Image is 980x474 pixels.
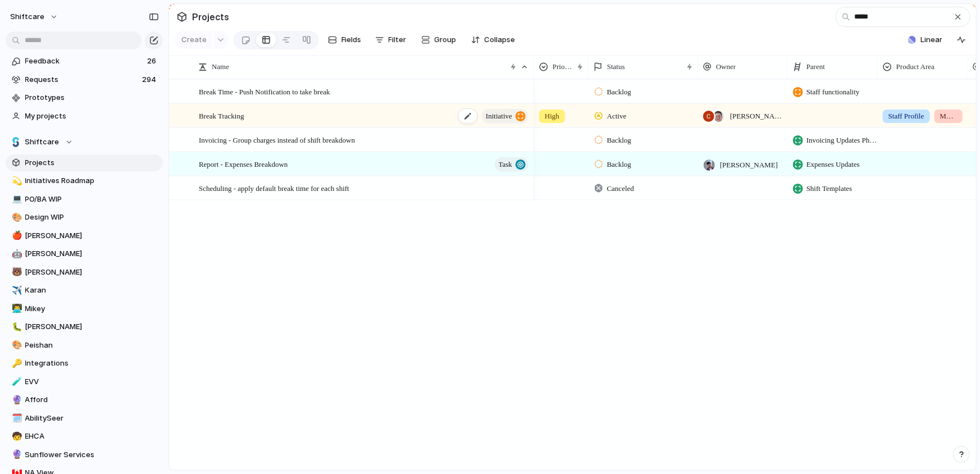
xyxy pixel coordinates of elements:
[10,449,21,461] button: 🔮
[371,31,411,49] button: Filter
[10,230,21,241] button: 🍎
[12,321,20,334] div: 🐛
[435,34,457,45] span: Group
[806,135,877,146] span: Invoicing Updates Phase 2
[920,34,942,45] span: Linear
[6,89,163,106] a: Prototypes
[6,428,163,445] a: 🧒EHCA
[25,136,60,148] span: Shiftcare
[12,229,20,242] div: 🍎
[25,248,159,259] span: [PERSON_NAME]
[607,61,625,72] span: Status
[6,53,163,70] a: Feedback26
[10,11,44,22] span: shiftcare
[25,358,159,369] span: Integrations
[199,133,355,146] span: Invoicing - Group charges instead of shift breakdown
[12,357,20,370] div: 🔑
[10,413,21,424] button: 🗓️
[467,31,520,49] button: Collapse
[607,135,631,146] span: Backlog
[389,34,407,45] span: Filter
[6,154,163,171] a: Projects
[10,212,21,223] button: 🎨
[6,391,163,408] a: 🔮Afford
[341,34,362,45] span: Fields
[212,61,229,72] span: Name
[25,175,159,186] span: Initiatives Roadmap
[25,267,159,278] span: [PERSON_NAME]
[485,34,516,45] span: Collapse
[10,394,21,405] button: 🔮
[6,172,163,189] a: 💫Initiatives Roadmap
[12,430,20,443] div: 🧒
[10,431,21,442] button: 🧒
[6,245,163,262] a: 🤖[PERSON_NAME]
[720,159,778,171] span: [PERSON_NAME]
[6,373,163,390] div: 🧪EVV
[416,31,462,49] button: Group
[25,340,159,351] span: Peishan
[607,111,627,122] span: Active
[6,108,163,125] a: My projects
[10,358,21,369] button: 🔑
[25,285,159,296] span: Karan
[10,248,21,259] button: 🤖
[888,111,924,122] span: Staff Profile
[12,412,20,425] div: 🗓️
[147,56,158,67] span: 26
[12,339,20,352] div: 🎨
[25,157,159,168] span: Projects
[486,108,512,124] span: initiative
[6,318,163,335] a: 🐛[PERSON_NAME]
[6,446,163,463] a: 🔮Sunflower Services
[6,282,163,299] a: ✈️Karan
[806,159,860,170] span: Expenses Updates
[25,321,159,332] span: [PERSON_NAME]
[940,111,957,122] span: Mobile App
[553,61,573,72] span: Priority
[6,355,163,372] a: 🔑Integrations
[12,193,20,206] div: 💻
[607,86,631,98] span: Backlog
[12,302,20,315] div: 👨‍💻
[5,8,64,26] button: shiftcare
[10,194,21,205] button: 💻
[6,300,163,317] a: 👨‍💻Mikey
[806,61,825,72] span: Parent
[25,74,139,85] span: Requests
[10,267,21,278] button: 🐻
[12,284,20,297] div: ✈️
[10,285,21,296] button: ✈️
[199,85,330,98] span: Break Time - Push Notification to take break
[6,71,163,88] a: Requests294
[25,431,159,442] span: EHCA
[25,56,144,67] span: Feedback
[199,109,244,122] span: Break Tracking
[25,303,159,315] span: Mikey
[25,413,159,424] span: AbilitySeer
[904,31,947,48] button: Linear
[25,449,159,461] span: Sunflower Services
[495,157,528,172] button: Task
[6,209,163,226] div: 🎨Design WIP
[730,111,783,122] span: [PERSON_NAME] , [PERSON_NAME]
[10,175,21,186] button: 💫
[482,109,528,124] button: initiative
[199,157,288,170] span: Report - Expenses Breakdown
[6,227,163,244] a: 🍎[PERSON_NAME]
[25,230,159,241] span: [PERSON_NAME]
[142,74,158,85] span: 294
[716,61,736,72] span: Owner
[6,191,163,208] a: 💻PO/BA WIP
[6,337,163,354] a: 🎨Peishan
[607,159,631,170] span: Backlog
